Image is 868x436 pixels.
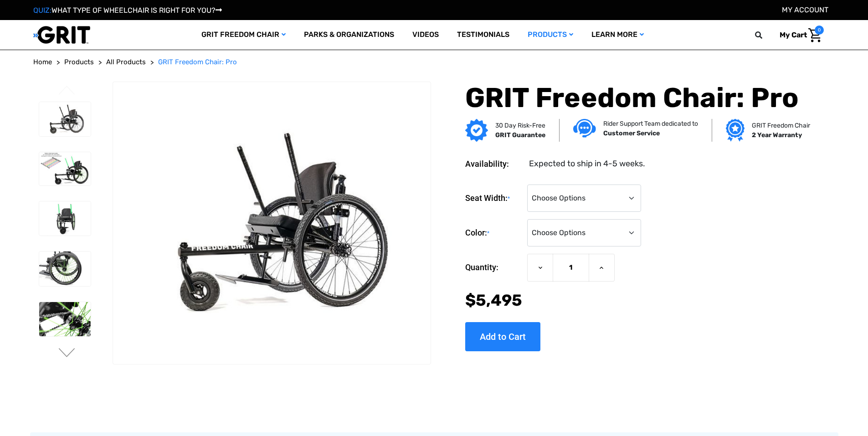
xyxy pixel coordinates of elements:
input: Add to Cart [465,322,540,351]
span: $5,495 [465,291,522,310]
a: Products [519,20,582,50]
a: All Products [106,57,146,67]
label: Quantity: [465,254,523,281]
img: GRIT Guarantee [465,119,488,142]
span: QUIZ: [33,6,51,15]
strong: GRIT Guarantee [495,131,545,139]
strong: 2 Year Warranty [752,131,802,139]
nav: Breadcrumb [33,57,835,67]
a: Parks & Organizations [295,20,403,50]
img: Customer service [573,119,596,138]
button: Go to slide 3 of 3 [57,86,77,97]
img: GRIT Freedom Chair Pro: front view of Pro model all terrain wheelchair with green lever wraps and... [39,201,91,236]
img: Cart [808,28,822,42]
span: 0 [815,26,824,35]
a: Learn More [582,20,653,50]
p: Rider Support Team dedicated to [603,119,698,128]
a: Videos [403,20,448,50]
h1: GRIT Freedom Chair: Pro [465,82,807,114]
a: Testimonials [448,20,519,50]
button: Go to slide 2 of 3 [57,348,77,359]
span: My Cart [780,31,807,39]
img: GRIT Freedom Chair Pro: the Pro model shown including contoured Invacare Matrx seatback, Spinergy... [39,102,91,137]
strong: Customer Service [603,129,660,137]
label: Seat Width: [465,185,523,212]
dt: Availability: [465,158,523,170]
img: GRIT All-Terrain Wheelchair and Mobility Equipment [33,26,90,44]
img: GRIT Freedom Chair Pro: the Pro model shown including contoured Invacare Matrx seatback, Spinergy... [113,117,430,328]
input: Search [759,26,773,45]
img: GRIT Freedom Chair Pro: close up of one Spinergy wheel with green-colored spokes and upgraded dri... [39,302,91,337]
span: Products [64,58,94,66]
label: Color: [465,219,523,247]
a: Account [782,5,828,14]
img: GRIT Freedom Chair Pro: side view of Pro model with green lever wraps and spokes on Spinergy whee... [39,152,91,185]
a: Products [64,57,94,67]
span: Home [33,58,52,66]
p: 30 Day Risk-Free [495,121,545,130]
a: QUIZ:WHAT TYPE OF WHEELCHAIR IS RIGHT FOR YOU? [33,6,222,15]
a: Cart with 0 items [773,26,824,45]
span: All Products [106,58,146,66]
a: GRIT Freedom Chair: Pro [158,57,237,67]
span: GRIT Freedom Chair: Pro [158,58,237,66]
dd: Expected to ship in 4-5 weeks. [529,158,645,170]
p: GRIT Freedom Chair [752,121,810,130]
a: GRIT Freedom Chair [192,20,295,50]
img: Grit freedom [726,119,745,142]
img: GRIT Freedom Chair Pro: close up side view of Pro off road wheelchair model highlighting custom c... [39,251,91,286]
a: Home [33,57,52,67]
